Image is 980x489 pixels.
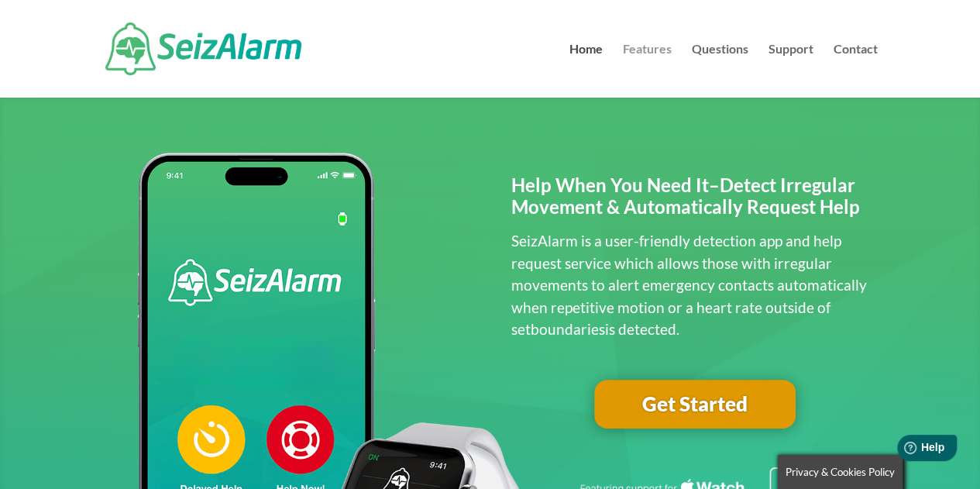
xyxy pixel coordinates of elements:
[834,43,878,98] a: Contact
[105,22,301,75] img: SeizAlarm
[594,380,796,429] a: Get Started
[623,43,672,98] a: Features
[511,174,878,227] h2: Help When You Need It–Detect Irregular Movement & Automatically Request Help
[769,43,813,98] a: Support
[511,230,878,341] p: SeizAlarm is a user-friendly detection app and help request service which allows those with irreg...
[842,429,963,472] iframe: Help widget launcher
[569,43,603,98] a: Home
[531,320,605,338] span: boundaries
[692,43,748,98] a: Questions
[786,466,895,478] span: Privacy & Cookies Policy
